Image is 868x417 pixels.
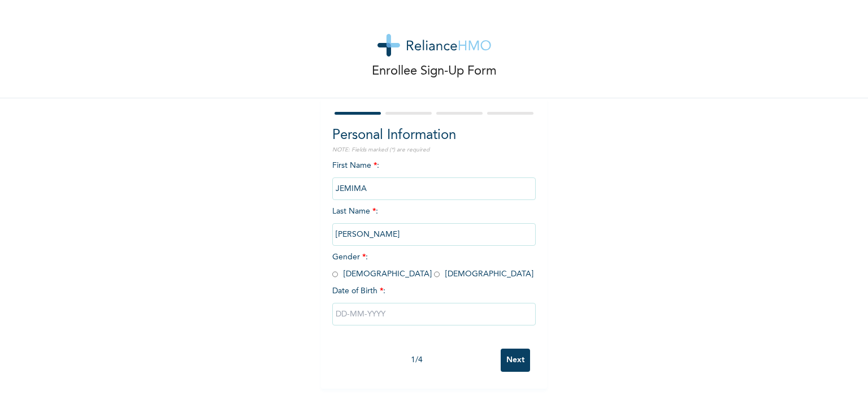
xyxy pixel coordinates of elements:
[332,223,536,246] input: Enter your last name
[372,62,497,81] p: Enrollee Sign-Up Form
[332,303,536,325] input: DD-MM-YYYY
[332,285,385,297] span: Date of Birth :
[332,177,536,200] input: Enter your first name
[332,253,533,278] span: Gender : [DEMOGRAPHIC_DATA] [DEMOGRAPHIC_DATA]
[332,162,536,193] span: First Name :
[332,354,501,366] div: 1 / 4
[377,34,491,57] img: logo
[501,349,530,372] input: Next
[332,146,536,154] p: NOTE: Fields marked (*) are required
[332,125,536,146] h2: Personal Information
[332,207,536,238] span: Last Name :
